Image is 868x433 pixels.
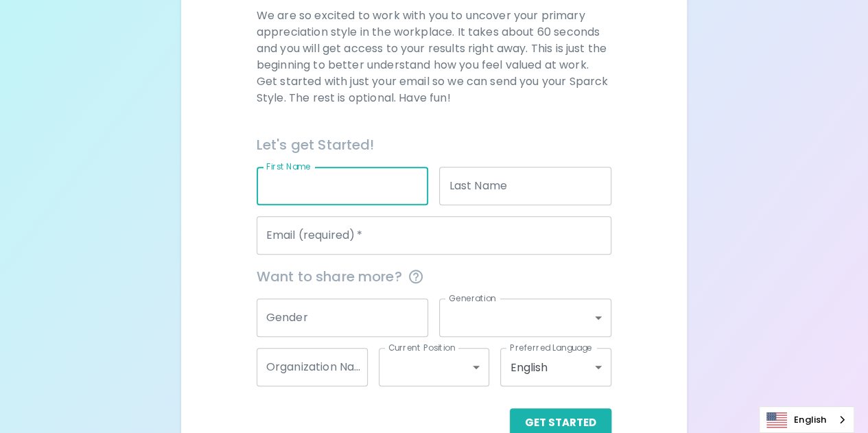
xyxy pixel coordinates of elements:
[759,406,854,433] div: Language
[759,406,854,433] aside: Language selected: English
[257,266,611,288] span: Want to share more?
[449,292,496,304] label: Generation
[266,161,311,172] label: First Name
[257,134,611,156] h6: Let's get Started!
[760,407,854,432] a: English
[388,342,455,353] label: Current Position
[510,342,592,353] label: Preferred Language
[408,268,424,285] svg: This information is completely confidential and only used for aggregated appreciation studies at ...
[257,8,611,106] p: We are so excited to work with you to uncover your primary appreciation style in the workplace. I...
[500,348,611,386] div: English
